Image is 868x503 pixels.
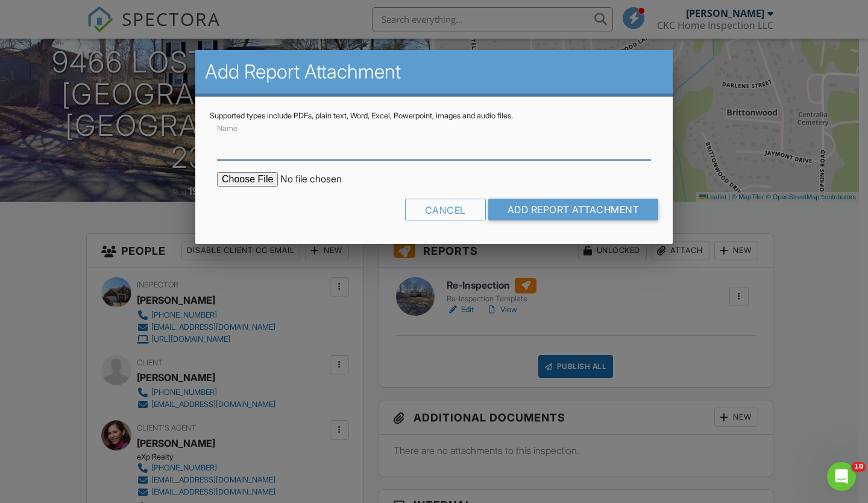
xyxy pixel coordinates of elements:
input: Add Report Attachment [488,199,659,220]
iframe: Intercom live chat [827,462,856,491]
label: Name [217,123,237,134]
div: Cancel [405,199,486,220]
span: 10 [852,462,866,472]
div: Supported types include PDFs, plain text, Word, Excel, Powerpoint, images and audio files. [210,111,658,121]
h2: Add Report Attachment [205,60,663,84]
